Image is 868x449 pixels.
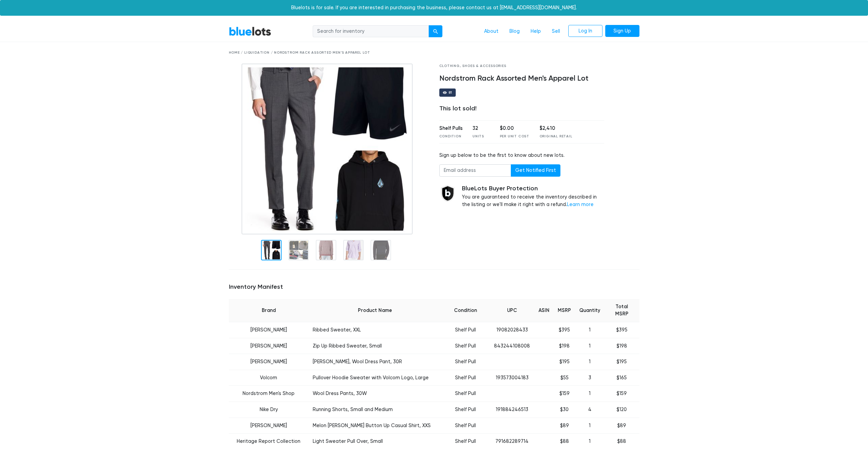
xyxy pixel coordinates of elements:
td: $395 [554,322,575,338]
td: 1 [575,418,604,434]
input: Search for inventory [313,25,429,38]
td: $159 [554,386,575,402]
td: 4 [575,402,604,418]
td: $159 [604,386,639,402]
td: Shelf Pull [441,402,490,418]
th: Brand [229,299,309,322]
h5: Inventory Manifest [229,283,639,291]
td: [PERSON_NAME] [229,354,309,370]
td: 843244108008 [490,338,534,354]
td: [PERSON_NAME], Wool Dress Pant, 30R [309,354,441,370]
div: Units [472,134,490,139]
th: ASIN [534,299,554,322]
td: $89 [604,418,639,434]
td: $30 [554,402,575,418]
td: Melon [PERSON_NAME] Button Up Casual Shirt, XXS [309,418,441,434]
div: Condition [439,134,463,139]
a: Learn more [567,202,594,207]
h5: BlueLots Buyer Protection [462,185,605,192]
td: $195 [554,354,575,370]
td: $198 [604,338,639,354]
td: Shelf Pull [441,370,490,386]
td: 1 [575,354,604,370]
td: $120 [604,402,639,418]
a: Sign Up [605,25,639,37]
button: Get Notified First [511,164,560,177]
td: Shelf Pull [441,354,490,370]
td: Shelf Pull [441,338,490,354]
td: Shelf Pull [441,386,490,402]
td: [PERSON_NAME] [229,338,309,354]
td: $395 [604,322,639,338]
td: 3 [575,370,604,386]
img: buyer_protection_shield-3b65640a83011c7d3ede35a8e5a80bfdfaa6a97447f0071c1475b91a4b0b3d01.png [439,185,456,202]
td: $165 [604,370,639,386]
td: [PERSON_NAME] [229,418,309,434]
div: Clothing, Shoes & Accessories [439,64,605,69]
td: 19082028433 [490,322,534,338]
th: Product Name [309,299,441,322]
a: Log In [568,25,603,37]
th: Total MSRP [604,299,639,322]
h4: Nordstrom Rack Assorted Men's Apparel Lot [439,74,605,83]
img: cab9785f-ef59-4e2b-b7d5-6da6cf1e1739-1592549014.jpg [242,64,413,234]
div: This lot sold! [439,105,605,112]
td: 191884246513 [490,402,534,418]
div: Home / Liquidation / Nordstrom Rack Assorted Men's Apparel Lot [229,50,639,55]
div: You are guaranteed to receive the inventory described in the listing or we'll make it right with ... [462,185,605,208]
td: $195 [604,354,639,370]
a: Sell [546,25,566,38]
td: Volcom [229,370,309,386]
td: $55 [554,370,575,386]
th: MSRP [554,299,575,322]
div: Per Unit Cost [500,134,529,139]
td: Nike Dry [229,402,309,418]
div: $2,410 [540,125,572,132]
td: Pullover Hoodie Sweater with Volcom Logo, Large [309,370,441,386]
td: Ribbed Sweater, XXL [309,322,441,338]
a: BlueLots [229,26,271,36]
div: Shelf Pulls [439,125,463,132]
td: 193573004183 [490,370,534,386]
td: Shelf Pull [441,418,490,434]
a: Help [525,25,546,38]
td: Running Shorts, Small and Medium [309,402,441,418]
td: Shelf Pull [441,322,490,338]
th: Quantity [575,299,604,322]
td: 1 [575,338,604,354]
a: About [479,25,504,38]
td: Wool Dress Pants, 30W [309,386,441,402]
div: Original Retail [540,134,572,139]
div: Sign up below to be the first to know about new lots. [439,152,605,159]
th: Condition [441,299,490,322]
td: 1 [575,322,604,338]
td: $198 [554,338,575,354]
div: 81 [449,91,453,94]
td: Nordstrom Men's Shop [229,386,309,402]
td: $89 [554,418,575,434]
th: UPC [490,299,534,322]
td: 1 [575,386,604,402]
td: Zip Up Ribbed Sweater, Small [309,338,441,354]
div: 32 [472,125,490,132]
input: Email address [439,164,511,177]
a: Blog [504,25,525,38]
td: [PERSON_NAME] [229,322,309,338]
div: $0.00 [500,125,529,132]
